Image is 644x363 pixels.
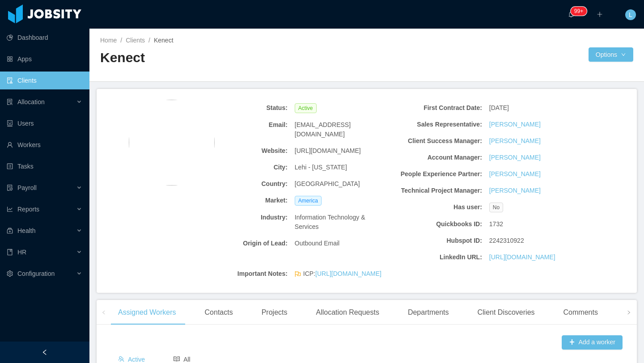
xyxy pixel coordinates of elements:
[254,300,295,325] div: Projects
[197,269,288,279] b: Important Notes:
[7,136,82,154] a: icon: userWorkers
[392,253,482,262] b: LinkedIn URL:
[392,136,482,146] b: Client Success Manager:
[489,120,541,129] a: [PERSON_NAME]
[489,219,503,229] span: 1732
[174,356,180,362] i: icon: read
[111,300,183,325] div: Assigned Workers
[295,179,360,189] span: [GEOGRAPHIC_DATA]
[197,163,288,172] b: City:
[198,300,240,325] div: Contacts
[102,310,106,315] i: icon: left
[295,213,385,232] span: Information Technology & Services
[303,269,381,279] span: ICP:
[627,310,631,315] i: icon: right
[197,196,288,205] b: Market:
[7,228,13,234] i: icon: medicine-box
[154,37,174,44] span: Kenect
[129,100,215,186] img: 9773fb70-1916-11e9-bbf8-fb86f6de0223_5e629b9ab81b1-400w.png
[295,120,385,139] span: [EMAIL_ADDRESS][DOMAIN_NAME]
[7,270,13,277] i: icon: setting
[126,37,145,44] a: Clients
[489,236,524,245] span: 2242310922
[486,100,583,116] div: [DATE]
[174,356,191,363] span: All
[589,47,633,62] button: Optionsicon: down
[100,49,367,67] h2: Kenect
[489,253,555,262] a: [URL][DOMAIN_NAME]
[392,203,482,212] b: Has user:
[197,103,288,113] b: Status:
[197,239,288,248] b: Origin of Lead:
[568,11,574,17] i: icon: bell
[7,185,13,191] i: icon: file-protect
[197,120,288,130] b: Email:
[197,146,288,156] b: Website:
[295,103,317,113] span: Active
[17,184,37,191] span: Payroll
[562,335,623,350] button: icon: plusAdd a worker
[17,249,26,256] span: HR
[392,219,482,229] b: Quickbooks ID:
[7,99,13,105] i: icon: solution
[629,9,632,20] span: L
[118,356,145,363] span: Active
[401,300,456,325] div: Departments
[7,72,82,89] a: icon: auditClients
[556,300,605,325] div: Comments
[7,249,13,255] i: icon: book
[392,153,482,162] b: Account Manager:
[392,236,482,245] b: Hubspot ID:
[309,300,386,325] div: Allocation Requests
[17,227,35,234] span: Health
[597,11,603,17] i: icon: plus
[392,120,482,129] b: Sales Representative:
[295,196,322,206] span: America
[17,206,39,213] span: Reports
[489,203,503,212] span: No
[489,186,541,195] a: [PERSON_NAME]
[100,37,117,44] a: Home
[197,213,288,222] b: Industry:
[197,179,288,189] b: Country:
[392,103,482,113] b: First Contract Date:
[295,271,301,280] span: flag
[7,50,82,68] a: icon: appstoreApps
[7,157,82,175] a: icon: profileTasks
[470,300,542,325] div: Client Discoveries
[571,7,587,16] sup: 124
[120,37,122,44] span: /
[7,29,82,46] a: icon: pie-chartDashboard
[295,146,361,156] span: [URL][DOMAIN_NAME]
[489,136,541,146] a: [PERSON_NAME]
[17,270,55,277] span: Configuration
[489,153,541,162] a: [PERSON_NAME]
[17,98,45,106] span: Allocation
[295,163,347,172] span: Lehi - [US_STATE]
[148,37,150,44] span: /
[315,270,381,277] a: [URL][DOMAIN_NAME]
[489,169,541,179] a: [PERSON_NAME]
[7,206,13,212] i: icon: line-chart
[392,186,482,195] b: Technical Project Manager:
[7,114,82,132] a: icon: robotUsers
[392,169,482,179] b: People Experience Partner:
[295,239,339,248] span: Outbound Email
[118,356,124,362] i: icon: team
